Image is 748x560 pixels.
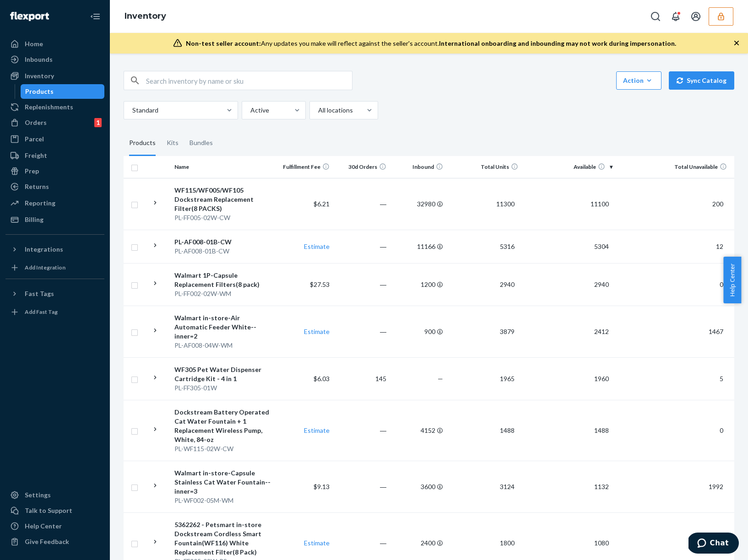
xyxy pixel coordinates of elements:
[174,313,273,341] div: Walmart in-store-Air Automatic Feeder White--inner=2
[5,196,104,210] a: Reporting
[687,7,705,26] button: Open account menu
[5,115,104,130] a: Orders1
[5,100,104,114] a: Replenishments
[5,164,104,178] a: Prep
[146,71,352,90] input: Search inventory by name or sku
[174,186,273,213] div: WF115/WF005/WF105 Dockstream Replacement Filter(8 PACKS)
[25,199,55,208] div: Reporting
[190,130,213,156] div: Bundles
[117,3,173,30] ol: breadcrumbs
[5,260,104,275] a: Add Integration
[447,156,522,178] th: Total Units
[174,520,273,557] div: 5362262 - Petsmart in-store Dockstream Cordless Smart Fountain(WF116) White Replacement Filter(8 ...
[591,375,612,382] span: 1960
[591,280,612,288] span: 2940
[304,426,330,434] a: Estimate
[438,375,443,382] span: —
[304,242,330,250] a: Estimate
[21,84,105,99] a: Products
[390,178,447,230] td: 32980
[25,522,62,531] div: Help Center
[712,242,727,250] span: 12
[25,537,69,546] div: Give Feedback
[716,426,727,434] span: 0
[591,426,612,434] span: 1488
[310,280,330,288] span: $27.53
[25,118,47,127] div: Orders
[25,135,44,144] div: Parcel
[496,375,518,382] span: 1965
[25,39,43,48] div: Home
[5,488,104,502] a: Settings
[25,167,39,176] div: Prep
[390,156,447,178] th: Inbound
[94,118,102,127] div: 1
[174,444,273,453] div: PL-WF115-02W-CW
[333,357,390,400] td: 145
[186,39,676,48] div: Any updates you make will reflect against the seller's account.
[314,483,330,490] span: $9.13
[304,539,330,547] a: Estimate
[646,7,665,26] button: Open Search Box
[86,7,104,26] button: Close Navigation
[25,87,54,96] div: Products
[390,400,447,461] td: 4152
[5,37,104,51] a: Home
[723,257,741,303] button: Help Center
[716,375,727,382] span: 5
[333,263,390,306] td: ―
[493,200,518,208] span: 11300
[25,151,47,160] div: Freight
[174,496,273,505] div: PL-WF002-05M-WM
[333,156,390,178] th: 30d Orders
[317,106,318,115] input: All locations
[5,286,104,301] button: Fast Tags
[333,230,390,263] td: ―
[333,461,390,512] td: ―
[25,71,54,81] div: Inventory
[167,130,179,156] div: Kits
[5,132,104,146] a: Parcel
[709,200,727,208] span: 200
[5,519,104,533] a: Help Center
[390,306,447,357] td: 900
[25,264,65,271] div: Add Integration
[10,12,49,21] img: Flexport logo
[25,215,43,224] div: Billing
[249,106,250,115] input: Active
[705,483,727,490] span: 1992
[186,39,261,47] span: Non-test seller account:
[616,156,734,178] th: Total Unavailable
[5,148,104,163] a: Freight
[174,271,273,289] div: Walmart 1P-Capsule Replacement Filters(8 pack)
[174,408,273,444] div: Dockstream Battery Operated Cat Water Fountain + 1 Replacement Wireless Pump, White, 84-oz
[587,200,612,208] span: 11100
[171,156,277,178] th: Name
[591,539,612,547] span: 1080
[174,237,273,247] div: PL-AF008-01B-CW
[496,539,518,547] span: 1800
[496,426,518,434] span: 1488
[496,280,518,288] span: 2940
[623,76,655,85] div: Action
[496,328,518,335] span: 3879
[5,534,104,549] button: Give Feedback
[333,178,390,230] td: ―
[390,461,447,512] td: 3600
[25,182,49,191] div: Returns
[25,289,54,298] div: Fast Tags
[333,306,390,357] td: ―
[390,263,447,306] td: 1200
[439,39,676,47] span: International onboarding and inbounding may not work during impersonation.
[304,328,330,335] a: Estimate
[591,242,612,250] span: 5304
[5,212,104,227] a: Billing
[174,383,273,393] div: PL-FF305-01W
[25,490,51,500] div: Settings
[25,308,58,316] div: Add Fast Tag
[25,102,73,112] div: Replenishments
[5,503,104,518] button: Talk to Support
[314,375,330,382] span: $6.03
